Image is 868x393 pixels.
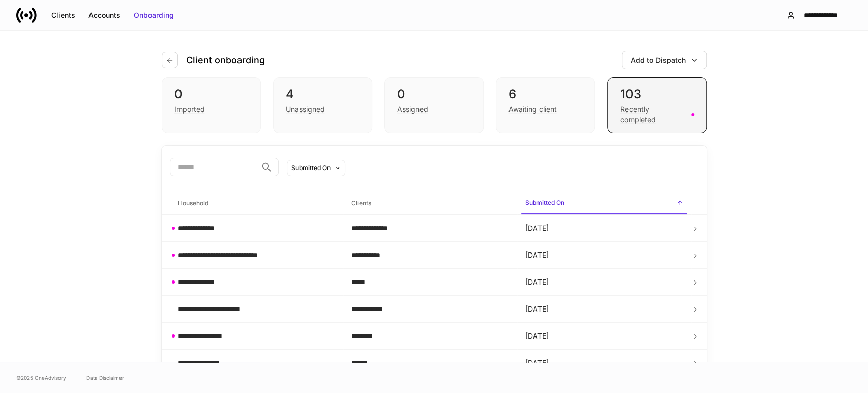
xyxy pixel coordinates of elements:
[174,193,340,214] span: Household
[517,350,691,377] td: [DATE]
[525,198,564,207] h6: Submitted On
[174,86,248,102] div: 0
[397,104,428,115] div: Assigned
[287,160,345,176] button: Submitted On
[16,374,66,382] span: © 2025 OneAdvisory
[86,374,124,382] a: Data Disclaimer
[273,77,372,133] div: 4Unassigned
[286,86,360,102] div: 4
[384,77,484,133] div: 0Assigned
[517,215,691,242] td: [DATE]
[134,10,174,20] div: Onboarding
[521,192,687,214] span: Submitted On
[620,104,684,125] div: Recently completed
[45,7,82,23] button: Clients
[496,77,595,133] div: 6Awaiting client
[631,55,686,65] div: Add to Dispatch
[51,10,75,20] div: Clients
[286,104,325,115] div: Unassigned
[186,54,265,66] h4: Client onboarding
[517,296,691,323] td: [DATE]
[127,7,181,23] button: Onboarding
[82,7,127,23] button: Accounts
[178,198,208,208] h6: Household
[347,193,513,214] span: Clients
[508,86,582,102] div: 6
[291,163,331,173] div: Submitted On
[162,77,261,133] div: 0Imported
[508,104,557,115] div: Awaiting client
[351,198,371,208] h6: Clients
[397,86,471,102] div: 0
[174,104,205,115] div: Imported
[620,86,694,102] div: 103
[517,323,691,350] td: [DATE]
[622,51,707,69] button: Add to Dispatch
[88,10,121,20] div: Accounts
[517,269,691,296] td: [DATE]
[607,77,706,133] div: 103Recently completed
[517,242,691,269] td: [DATE]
